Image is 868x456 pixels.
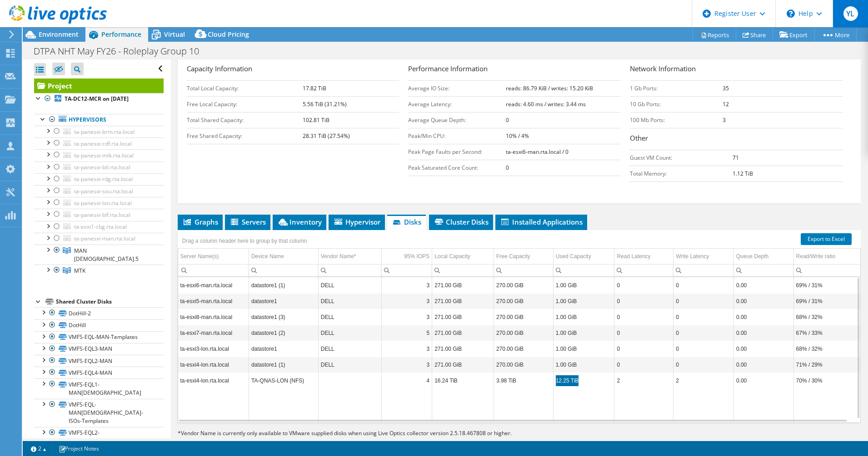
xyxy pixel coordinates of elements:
[381,277,432,293] td: Column 95% IOPS, Value 3
[556,251,591,262] div: Used Capacity
[432,277,494,293] td: Column Local Capacity, Value 271.00 GiB
[432,309,494,325] td: Column Local Capacity, Value 271.00 GiB
[178,230,861,423] div: Data grid
[733,357,793,373] td: Column Queue Depth, Value 0.00
[494,357,553,373] td: Column Free Capacity, Value 270.00 GiB
[34,427,164,447] a: VMFS-EQL2-MAN[DEMOGRAPHIC_DATA]
[506,100,586,108] b: reads: 4.60 ms / writes: 3.44 ms
[793,277,860,293] td: Column Read/Write ratio, Value 69% / 31%
[630,96,723,112] td: 10 Gb Ports:
[56,296,164,307] div: Shared Cluster Disks
[101,30,141,39] span: Performance
[553,341,614,357] td: Column Used Capacity, Value 1.00 GiB
[793,373,860,388] td: Column Read/Write ratio, Value 70% / 30%
[494,264,553,276] td: Column Free Capacity, Filter cell
[34,126,164,137] a: ta-panesxi-brm.rta.local
[34,209,164,221] a: ta-panesxi-blf.rta.local
[676,251,709,262] div: Write Latency
[630,80,723,96] td: 1 Gb Ports:
[733,170,753,177] b: 1.12 TiB
[614,373,673,388] td: Column Read Latency, Value 2
[496,251,530,262] div: Free Capacity
[553,264,614,276] td: Column Used Capacity, Filter cell
[65,95,129,103] b: TA-DC12-MCR on [DATE]
[34,343,164,355] a: VMFS-EQL3-MAN
[34,149,164,161] a: ta-panesxi-mtk.rta.local
[506,132,529,140] b: 10% / 4%
[229,217,266,226] span: Servers
[318,357,381,373] td: Column Vendor Name*, Value DELL
[249,309,318,325] td: Column Device Name, Value datastore1 (3)
[617,251,650,262] div: Read Latency
[74,211,130,219] span: ta-panesxi-blf.rta.local
[381,264,432,276] td: Column 95% IOPS, Filter cell
[34,137,164,149] a: ta-panesxi-cdf.rta.local
[178,277,249,293] td: Column Server Name(s), Value ta-esxi6-man.rta.local
[553,373,614,388] td: Column Used Capacity, Value 12.25 TiB
[793,309,860,325] td: Column Read/Write ratio, Value 68% / 32%
[178,428,609,438] p: Vendor Name is currently only available to VMware supplied disks when using Live Optics collector...
[178,264,249,276] td: Column Server Name(s), Filter cell
[249,249,318,265] td: Device Name Column
[381,293,432,309] td: Column 95% IOPS, Value 3
[614,249,673,265] td: Read Latency Column
[733,341,793,357] td: Column Queue Depth, Value 0.00
[408,80,506,96] td: Average IO Size:
[408,128,506,144] td: Peak/Min CPU:
[74,267,85,275] span: MTK
[249,264,318,276] td: Column Device Name, Filter cell
[74,175,133,183] span: ta-panesxi-rdg.rta.local
[434,217,489,226] span: Cluster Disks
[673,293,734,309] td: Column Write Latency, Value 0
[553,325,614,341] td: Column Used Capacity, Value 1.00 GiB
[506,164,509,172] b: 0
[178,357,249,373] td: Column Server Name(s), Value ta-esxi4-lon.rta.local
[249,277,318,293] td: Column Device Name, Value datastore1 (1)
[164,30,185,39] span: Virtual
[614,341,673,357] td: Column Read Latency, Value 0
[187,128,303,144] td: Free Shared Capacity:
[723,100,729,108] b: 12
[408,144,506,160] td: Peak Page Faults per Second:
[249,293,318,309] td: Column Device Name, Value datastore1
[74,140,132,147] span: ta-panesxi-cdf.rta.local
[34,185,164,197] a: ta-panesxi-sou.rta.local
[673,249,734,265] td: Write Latency Column
[408,96,506,112] td: Average Latency:
[30,46,213,56] h1: DTPA NHT May FY26 - Roleplay Group 10
[34,378,164,398] a: VMFS-EQL1-MAN[DEMOGRAPHIC_DATA]
[630,133,843,145] h3: Other
[673,277,734,293] td: Column Write Latency, Value 0
[318,277,381,293] td: Column Vendor Name*, Value DELL
[74,128,135,136] span: ta-panesxi-brm.rta.local
[408,112,506,128] td: Average Queue Depth:
[381,373,432,388] td: Column 95% IOPS, Value 4
[381,341,432,357] td: Column 95% IOPS, Value 3
[178,325,249,341] td: Column Server Name(s), Value ta-esxi7-man.rta.local
[408,64,621,76] h3: Performance Information
[208,30,249,39] span: Cloud Pricing
[303,84,326,92] b: 17.82 TiB
[178,249,249,265] td: Server Name(s) Column
[630,64,843,76] h3: Network Information
[187,96,303,112] td: Free Local Capacity:
[494,249,553,265] td: Free Capacity Column
[733,264,793,276] td: Column Queue Depth, Filter cell
[34,162,164,173] a: ta-panesxi-btl.rta.local
[381,249,432,265] td: 95% IOPS Column
[318,325,381,341] td: Column Vendor Name*, Value DELL
[793,264,860,276] td: Column Read/Write ratio, Filter cell
[614,357,673,373] td: Column Read Latency, Value 0
[614,264,673,276] td: Column Read Latency, Filter cell
[187,80,303,96] td: Total Local Capacity:
[404,251,429,262] div: 95% IOPS
[178,309,249,325] td: Column Server Name(s), Value ta-esxi8-man.rta.local
[34,114,164,126] a: Hypervisors
[673,373,734,388] td: Column Write Latency, Value 2
[506,116,509,124] b: 0
[506,84,593,92] b: reads: 86.79 KiB / writes: 15.20 KiB
[693,28,736,42] a: Reports
[773,28,815,42] a: Export
[182,217,218,226] span: Graphs
[733,277,793,293] td: Column Queue Depth, Value 0.00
